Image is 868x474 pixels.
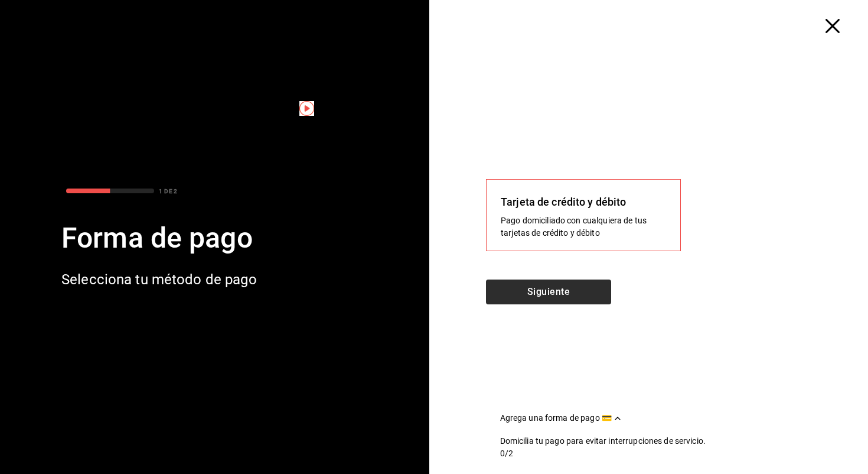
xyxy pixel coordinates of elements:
p: Domicilia tu pago para evitar interrupciones de servicio. [500,435,706,447]
div: 1 DE 2 [159,187,177,196]
div: 0/2 [500,447,513,460]
div: Drag to move checklist [500,412,854,447]
div: Tarjeta de crédito y débito [501,194,666,210]
img: Tooltip marker [299,101,314,116]
button: Expand Checklist [500,412,854,460]
div: Agrega una forma de pago 💳 [500,412,612,424]
div: Selecciona tu método de pago [61,269,257,290]
button: Siguiente [486,280,611,304]
div: Pago domiciliado con cualquiera de tus tarjetas de crédito y débito [501,215,666,239]
div: Agrega una forma de pago 💳 [500,412,854,460]
div: Forma de pago [61,217,257,259]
